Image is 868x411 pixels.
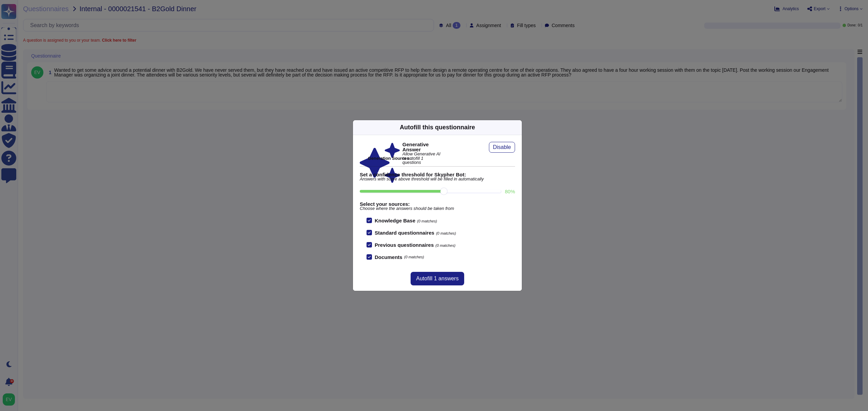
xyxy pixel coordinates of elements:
[505,189,515,194] label: 80 %
[404,255,424,259] span: (0 matches)
[375,255,402,260] b: Documents
[368,156,412,161] b: Generation Sources :
[493,145,511,150] span: Disable
[360,207,515,211] span: Choose where the answers should be taken from
[360,172,515,177] b: Set a confidence threshold for Skypher Bot:
[411,272,464,285] button: Autofill 1 answers
[489,142,515,153] button: Disable
[416,276,458,281] span: Autofill 1 answers
[360,201,515,207] b: Select your sources:
[417,219,437,223] span: (0 matches)
[360,177,515,181] span: Answers with score above threshold will be filled in automatically
[375,218,415,223] b: Knowledge Base
[375,242,434,248] b: Previous questionnaires
[400,123,475,132] div: Autofill this questionnaire
[402,142,442,152] b: Generative Answer
[435,243,455,247] span: (0 matches)
[402,152,442,165] span: Allow Generative AI to autofill 1 questions
[436,231,456,235] span: (0 matches)
[375,230,434,236] b: Standard questionnaires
